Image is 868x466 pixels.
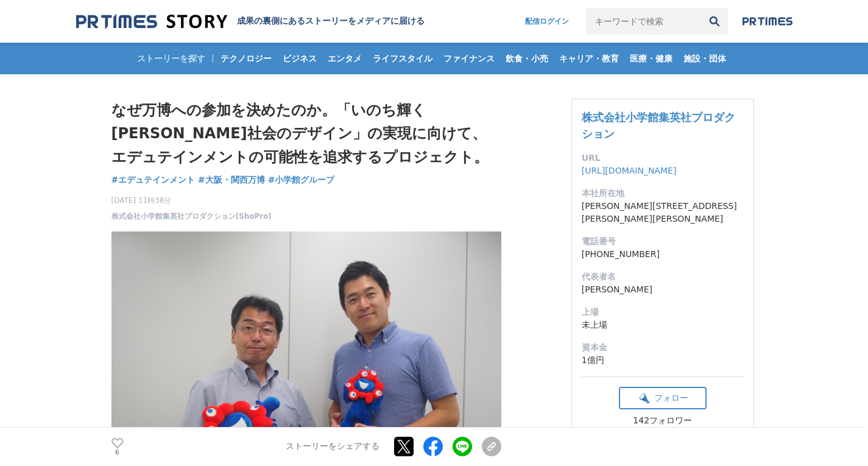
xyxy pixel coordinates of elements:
dt: URL [582,152,744,164]
h2: 成果の裏側にあるストーリーをメディアに届ける [237,16,425,27]
a: キャリア・教育 [554,43,624,74]
span: [DATE] 11時38分 [111,195,272,206]
span: ライフスタイル [368,53,437,64]
a: 施設・団体 [679,43,731,74]
span: #大阪・関西万博 [198,174,265,185]
dt: 代表者名 [582,270,744,283]
span: 飲食・小売 [501,53,553,64]
dt: 本社所在地 [582,187,744,200]
dd: [PERSON_NAME] [582,283,744,296]
span: ファイナンス [439,53,499,64]
a: #小学館グループ [268,174,335,186]
span: 施設・団体 [679,53,731,64]
span: テクノロジー [216,53,277,64]
a: テクノロジー [216,43,277,74]
a: 成果の裏側にあるストーリーをメディアに届ける 成果の裏側にあるストーリーをメディアに届ける [76,13,425,30]
dd: 1億円 [582,354,744,367]
a: 株式会社小学館集英社プロダクション [582,111,735,140]
a: 配信ログイン [513,8,581,35]
p: 6 [111,450,124,456]
a: ライフスタイル [368,43,437,74]
p: ストーリーをシェアする [286,442,379,453]
a: 株式会社小学館集英社プロダクション(ShoPro) [111,211,272,222]
span: ビジネス [278,53,322,64]
dd: [PERSON_NAME][STREET_ADDRESS][PERSON_NAME][PERSON_NAME] [582,200,744,225]
button: 検索 [701,8,728,35]
a: ファイナンス [439,43,499,74]
h1: なぜ万博への参加を決めたのか。「いのち輝く[PERSON_NAME]社会のデザイン」の実現に向けて、エデュテインメントの可能性を追求するプロジェクト。 [111,99,501,169]
span: キャリア・教育 [554,53,624,64]
dt: 資本金 [582,341,744,354]
img: 成果の裏側にあるストーリーをメディアに届ける [76,13,227,30]
dd: 未上場 [582,319,744,331]
span: 医療・健康 [625,53,677,64]
span: エンタメ [323,53,367,64]
dt: 電話番号 [582,235,744,248]
a: エンタメ [323,43,367,74]
span: #エデュテインメント [111,174,196,185]
div: 142フォロワー [619,415,707,426]
a: #エデュテインメント [111,174,196,186]
button: フォロー [619,387,707,409]
a: 医療・健康 [625,43,677,74]
input: キーワードで検索 [586,8,701,35]
a: 飲食・小売 [501,43,553,74]
dt: 上場 [582,306,744,319]
span: #小学館グループ [268,174,335,185]
dd: [PHONE_NUMBER] [582,248,744,261]
a: ビジネス [278,43,322,74]
a: #大阪・関西万博 [198,174,265,186]
a: [URL][DOMAIN_NAME] [582,166,677,175]
img: prtimes [743,16,792,26]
